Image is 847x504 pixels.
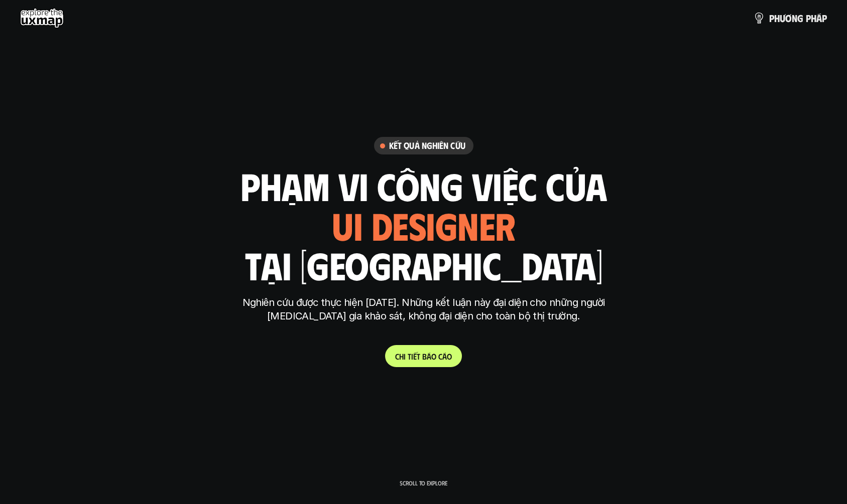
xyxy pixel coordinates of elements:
[431,352,436,361] span: o
[811,13,816,24] span: h
[785,13,792,24] span: ơ
[438,352,442,361] span: c
[427,352,431,361] span: á
[792,13,797,24] span: n
[806,13,811,24] span: p
[395,352,399,361] span: C
[417,352,420,361] span: t
[400,479,447,486] p: Scroll to explore
[245,244,602,286] h1: tại [GEOGRAPHIC_DATA]
[447,352,452,361] span: o
[797,13,803,24] span: g
[240,164,607,207] h1: phạm vi công việc của
[389,140,465,151] h6: Kết quả nghiên cứu
[399,352,404,361] span: h
[769,13,774,24] span: p
[413,352,417,361] span: ế
[235,296,612,323] p: Nghiên cứu được thực hiện [DATE]. Những kết luận này đại diện cho những người [MEDICAL_DATA] gia ...
[411,352,413,361] span: i
[822,13,827,24] span: p
[442,352,447,361] span: á
[753,8,827,28] a: phươngpháp
[408,352,411,361] span: t
[385,345,462,367] a: Chitiếtbáocáo
[816,13,822,24] span: á
[774,13,780,24] span: h
[422,352,427,361] span: b
[780,13,785,24] span: ư
[404,352,406,361] span: i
